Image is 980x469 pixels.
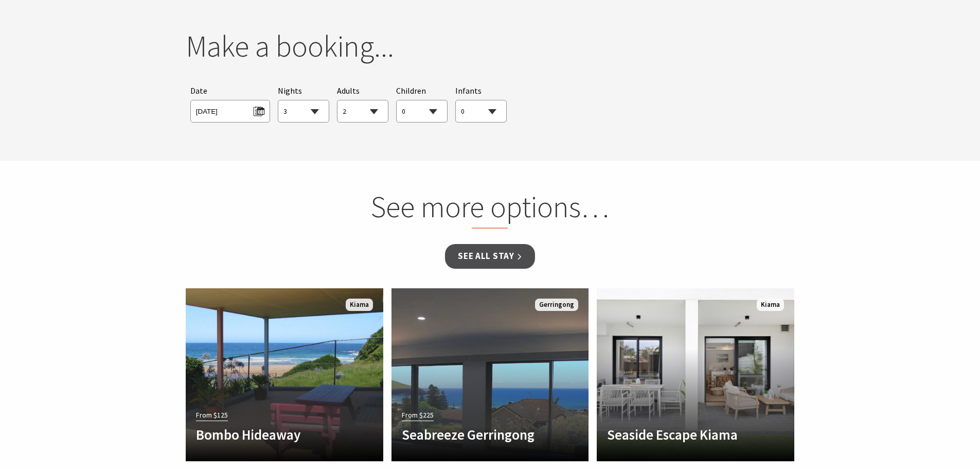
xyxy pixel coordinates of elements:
span: Kiama [346,299,373,311]
h2: Make a booking... [186,28,795,64]
a: From $225 Seabreeze Gerringong Gerringong [391,288,589,461]
span: [DATE] [196,103,264,117]
h4: Seabreeze Gerringong [402,426,549,443]
span: Gerringong [535,299,578,311]
h4: Seaside Escape Kiama [607,426,754,443]
a: See all Stay [445,244,534,268]
span: From $225 [402,409,434,421]
span: From $125 [196,409,228,421]
span: Infants [455,85,482,96]
span: Kiama [757,299,784,311]
a: From $125 Bombo Hideaway Kiama [186,288,383,461]
a: Another Image Used Seaside Escape Kiama Kiama [597,288,794,461]
div: Choose a number of nights [278,84,329,123]
span: Date [190,85,207,96]
h2: See more options… [294,189,686,229]
span: Adults [337,85,360,96]
span: Nights [278,84,302,98]
h4: Bombo Hideaway [196,426,343,443]
div: Please choose your desired arrival date [190,84,270,123]
span: Children [396,85,426,96]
